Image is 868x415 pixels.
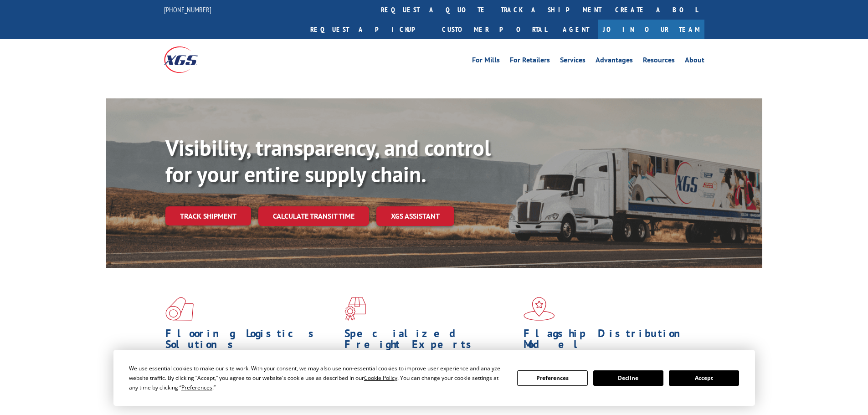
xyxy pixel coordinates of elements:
[181,384,212,391] span: Preferences
[164,5,211,14] a: [PHONE_NUMBER]
[165,133,491,188] b: Visibility, transparency, and control for your entire supply chain.
[344,328,517,354] h1: Specialized Freight Experts
[554,20,598,39] a: Agent
[643,56,675,67] a: Resources
[524,328,696,354] h1: Flagship Distribution Model
[113,350,755,406] div: Cookie Consent Prompt
[165,297,194,321] img: xgs-icon-total-supply-chain-intelligence-red
[669,370,739,386] button: Accept
[517,370,587,386] button: Preferences
[685,56,704,67] a: About
[364,374,397,382] span: Cookie Policy
[435,20,554,39] a: Customer Portal
[165,328,338,354] h1: Flooring Logistics Solutions
[258,206,369,226] a: Calculate transit time
[376,206,454,226] a: XGS ASSISTANT
[593,370,663,386] button: Decline
[560,56,586,67] a: Services
[344,297,366,321] img: xgs-icon-focused-on-flooring-red
[303,20,435,39] a: Request a pickup
[165,206,251,225] a: Track shipment
[129,364,506,392] div: We use essential cookies to make our site work. With your consent, we may also use non-essential ...
[524,297,555,321] img: xgs-icon-flagship-distribution-model-red
[596,56,633,67] a: Advantages
[510,56,550,67] a: For Retailers
[598,20,704,39] a: Join Our Team
[472,56,500,67] a: For Mills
